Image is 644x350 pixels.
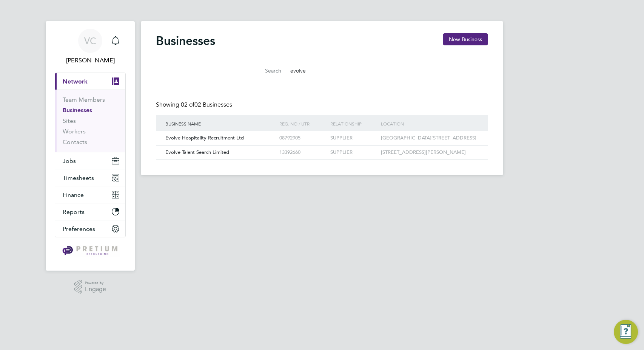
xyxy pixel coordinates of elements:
[163,145,481,152] a: Evolve Talent Search Limited13392660SUPPLIER[STREET_ADDRESS][PERSON_NAME]
[379,115,481,132] div: Location
[63,96,105,103] a: Team Members
[328,131,379,145] div: SUPPLIER
[55,29,126,65] a: VC[PERSON_NAME]
[63,138,87,146] a: Contacts
[614,320,638,344] button: Engage Resource Center
[165,149,229,155] span: Evolve Talent Search Limited
[55,186,125,203] button: Finance
[55,220,125,237] button: Preferences
[163,115,277,132] div: Business Name
[277,146,328,160] div: 13392660
[55,169,125,186] button: Timesheets
[63,117,76,124] a: Sites
[443,33,488,45] button: New Business
[163,131,481,137] a: Evolve Hospitality Recruitment Ltd08792905SUPPLIER[GEOGRAPHIC_DATA][STREET_ADDRESS]
[156,101,234,109] div: Showing
[63,191,84,198] span: Finance
[63,225,95,232] span: Preferences
[181,101,194,108] span: 02 of
[84,36,96,46] span: VC
[85,280,106,286] span: Powered by
[181,101,232,108] span: 02 Businesses
[63,157,76,164] span: Jobs
[247,67,281,74] label: Search
[63,208,85,215] span: Reports
[55,152,125,169] button: Jobs
[55,90,125,152] div: Network
[328,146,379,160] div: SUPPLIER
[328,115,379,132] div: Relationship
[55,73,125,90] button: Network
[55,203,125,220] button: Reports
[379,131,481,145] div: [GEOGRAPHIC_DATA][STREET_ADDRESS]
[46,21,135,271] nav: Main navigation
[379,146,481,160] div: [STREET_ADDRESS][PERSON_NAME]
[63,107,92,114] a: Businesses
[60,245,120,257] img: pretium-logo-retina.png
[55,56,126,65] span: Valentina Cerulli
[55,245,126,257] a: Go to home page
[85,286,106,293] span: Engage
[63,128,86,135] a: Workers
[74,280,106,294] a: Powered byEngage
[63,174,94,181] span: Timesheets
[287,63,397,78] input: Business name or registration number
[165,135,244,141] span: Evolve Hospitality Recruitment Ltd
[277,115,328,132] div: Reg. No / UTR
[156,33,215,48] h2: Businesses
[277,131,328,145] div: 08792905
[63,78,88,85] span: Network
